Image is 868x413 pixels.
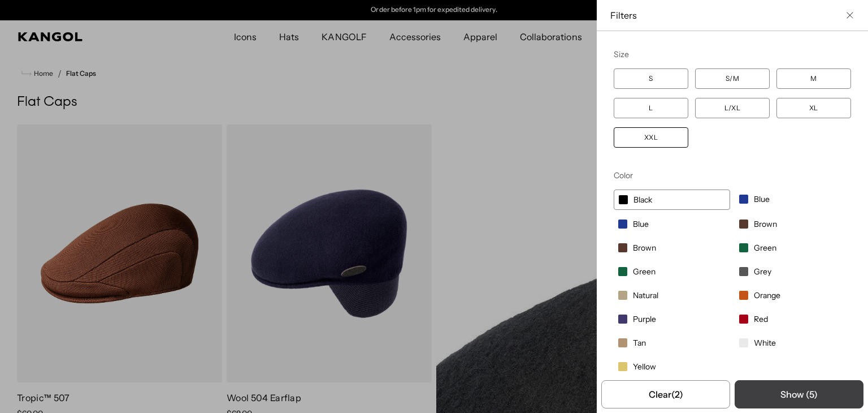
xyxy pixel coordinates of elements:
[633,314,656,324] span: Purple
[754,243,776,253] span: Green
[633,219,649,229] span: Blue
[633,362,656,372] span: Yellow
[754,194,770,204] span: Blue
[633,290,658,300] span: Natural
[633,243,656,253] span: Brown
[633,338,646,348] span: Tan
[610,9,841,21] span: Filters
[695,68,770,89] label: S/M
[695,98,770,118] label: L/XL
[754,314,768,324] span: Red
[614,68,688,89] label: S
[614,98,688,118] label: L
[754,338,776,348] span: White
[776,68,851,89] label: M
[845,11,854,20] button: Close filter list
[754,266,771,277] span: Grey
[754,219,777,229] span: Brown
[614,49,851,59] div: Size
[601,380,730,408] button: Remove all filters
[633,195,652,205] span: Black
[633,266,656,277] span: Green
[614,127,688,148] label: XXL
[754,290,780,300] span: Orange
[614,170,851,180] div: Color
[776,98,851,118] label: XL
[735,380,863,408] button: Apply selected filters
